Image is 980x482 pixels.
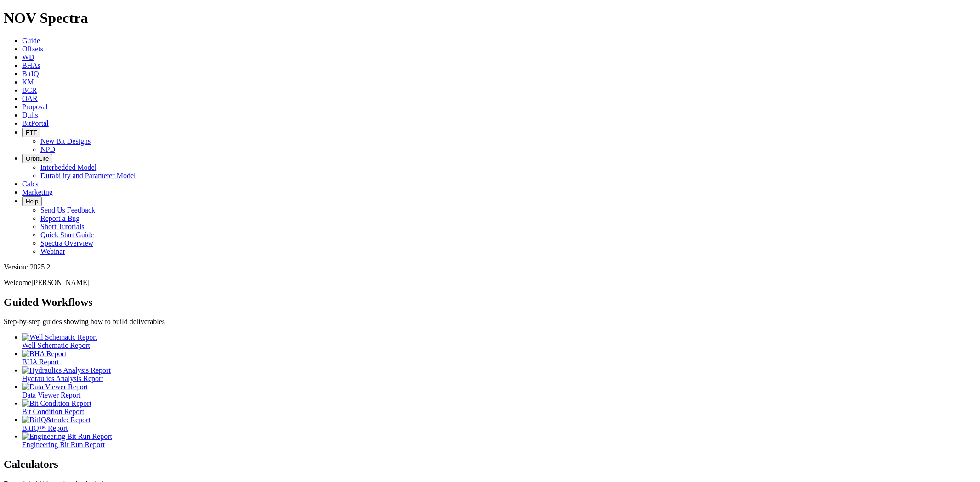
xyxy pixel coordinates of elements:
a: BCR [22,86,37,94]
p: Step-by-step guides showing how to build deliverables [4,318,976,326]
div: Version: 2025.2 [4,263,976,271]
a: Send Us Feedback [40,206,95,214]
span: [PERSON_NAME] [31,279,90,286]
img: Well Schematic Report [22,333,97,342]
a: Bit Condition Report Bit Condition Report [22,399,976,415]
a: Interbedded Model [40,163,96,171]
a: New Bit Designs [40,137,91,145]
h2: Guided Workflows [4,296,976,308]
a: WD [22,53,34,61]
img: BitIQ&trade; Report [22,416,91,424]
span: BitIQ™ Report [22,424,68,432]
a: Engineering Bit Run Report Engineering Bit Run Report [22,432,976,448]
a: Hydraulics Analysis Report Hydraulics Analysis Report [22,366,976,382]
img: Data Viewer Report [22,383,88,391]
a: BHA Report BHA Report [22,350,976,366]
a: KM [22,78,34,86]
a: Offsets [22,45,43,53]
a: Proposal [22,103,48,111]
span: OrbitLite [26,155,49,162]
a: BHAs [22,62,40,69]
a: BitIQ [22,70,39,78]
span: Engineering Bit Run Report [22,441,105,448]
a: Marketing [22,188,53,196]
a: Quick Start Guide [40,231,94,239]
span: Hydraulics Analysis Report [22,375,103,382]
a: Webinar [40,247,65,255]
a: Report a Bug [40,214,79,222]
a: Short Tutorials [40,223,85,230]
span: BHA Report [22,358,59,366]
span: Bit Condition Report [22,408,84,415]
span: Well Schematic Report [22,342,90,349]
a: NPD [40,146,55,153]
img: Hydraulics Analysis Report [22,366,111,375]
button: OrbitLite [22,154,52,163]
a: Durability and Parameter Model [40,172,136,179]
a: Data Viewer Report Data Viewer Report [22,383,976,399]
img: Bit Condition Report [22,399,91,408]
a: BitIQ&trade; Report BitIQ™ Report [22,416,976,432]
img: Engineering Bit Run Report [22,432,112,441]
a: Guide [22,37,40,45]
span: Help [26,198,38,205]
img: BHA Report [22,350,66,358]
span: Data Viewer Report [22,391,81,399]
a: Spectra Overview [40,239,93,247]
a: BitPortal [22,119,49,127]
h2: Calculators [4,458,976,471]
span: FTT [26,129,37,136]
button: Help [22,196,42,206]
a: Calcs [22,180,39,188]
button: FTT [22,128,40,137]
a: OAR [22,95,38,102]
h1: NOV Spectra [4,10,976,27]
p: Welcome [4,279,976,287]
a: Well Schematic Report Well Schematic Report [22,333,976,349]
a: Dulls [22,111,38,119]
